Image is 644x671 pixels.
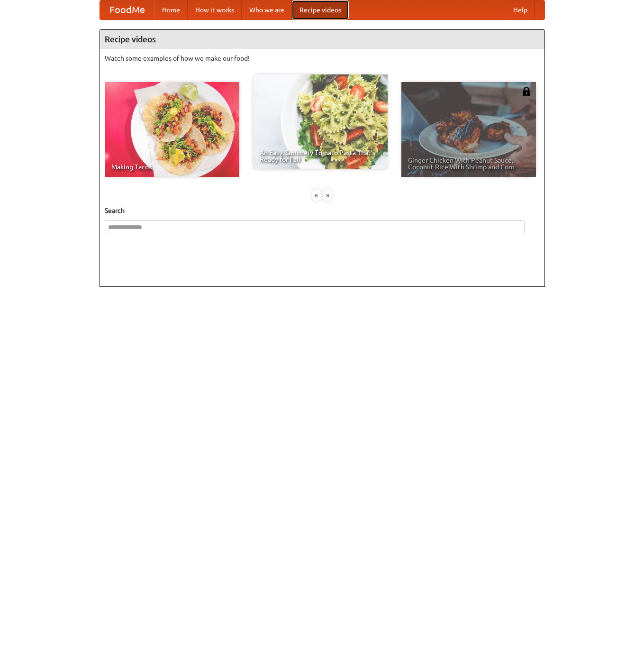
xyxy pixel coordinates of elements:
div: « [312,189,321,201]
span: Making Tacos [111,164,233,170]
a: Help [506,0,535,19]
a: Who we are [242,0,292,19]
a: Recipe videos [292,0,349,19]
a: How it works [188,0,242,19]
div: » [323,189,332,201]
a: Home [154,0,188,19]
img: 483408.png [522,87,531,96]
span: An Easy, Summery Tomato Pasta That's Ready for Fall [260,149,381,163]
a: Making Tacos [105,82,239,177]
h4: Recipe videos [100,30,544,49]
p: Watch some examples of how we make our food! [105,54,540,63]
a: FoodMe [100,0,154,19]
h5: Search [105,206,540,215]
a: An Easy, Summery Tomato Pasta That's Ready for Fall [253,74,388,169]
